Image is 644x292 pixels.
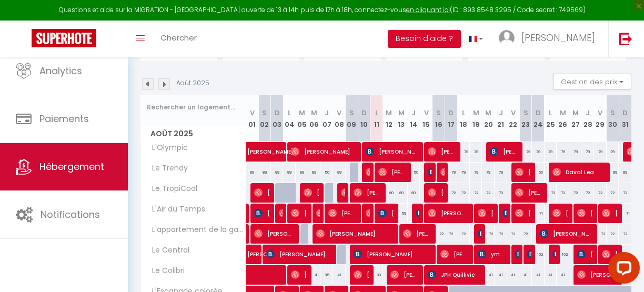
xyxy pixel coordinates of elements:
[619,224,631,244] div: 72
[420,95,432,142] th: 15
[258,95,271,142] th: 02
[370,95,383,142] th: 11
[242,245,255,265] a: [PERSON_NAME]
[291,203,307,223] span: [PERSON_NAME]
[549,108,552,118] abbr: L
[495,183,507,203] div: 72
[586,108,590,118] abbr: J
[557,95,569,142] th: 26
[521,31,595,44] span: [PERSON_NAME]
[254,183,270,203] span: [PERSON_NAME]
[594,142,607,162] div: 79
[470,142,482,162] div: 79
[411,108,416,118] abbr: J
[600,248,644,292] iframe: LiveChat chat widget
[428,265,480,285] span: JPH Quillivic
[470,95,482,142] th: 19
[242,204,247,224] a: [PERSON_NAME]
[490,142,518,162] span: [PERSON_NAME]
[383,183,395,203] div: 60
[607,95,619,142] th: 30
[316,203,320,223] span: [PERSON_NAME]
[333,163,346,182] div: 89
[515,203,531,223] span: [PERSON_NAME]
[320,95,333,142] th: 07
[495,224,507,244] div: 72
[395,183,408,203] div: 60
[457,95,470,142] th: 18
[308,163,321,182] div: 89
[242,142,255,162] a: [PERSON_NAME]
[598,108,602,118] abbr: V
[619,163,631,182] div: 89
[288,108,291,118] abbr: L
[569,183,582,203] div: 72
[428,203,468,223] span: [PERSON_NAME]
[291,265,307,285] span: [PERSON_NAME]
[532,245,545,264] div: 102
[572,108,579,118] abbr: M
[440,244,469,264] span: [PERSON_NAME]
[176,78,209,88] p: Août 2025
[482,224,495,244] div: 72
[448,108,454,118] abbr: D
[291,142,356,162] span: [PERSON_NAME]
[499,30,515,46] img: ...
[581,183,594,203] div: 72
[39,160,104,173] span: Hébergement
[532,265,545,285] div: 41
[246,163,259,182] div: 89
[457,183,470,203] div: 72
[39,112,89,125] span: Paiements
[470,183,482,203] div: 72
[41,208,100,221] span: Notifications
[552,244,557,264] span: [PERSON_NAME]
[143,163,190,174] span: Le Trendy
[311,108,317,118] abbr: M
[560,108,566,118] abbr: M
[271,163,284,182] div: 89
[328,203,357,223] span: [PERSON_NAME]
[519,265,532,285] div: 41
[594,95,607,142] th: 29
[569,142,582,162] div: 79
[524,108,528,118] abbr: S
[607,224,619,244] div: 72
[346,95,358,142] th: 09
[619,204,631,223] div: 71
[246,95,259,142] th: 01
[482,265,495,285] div: 41
[247,136,320,156] span: [PERSON_NAME]
[511,108,516,118] abbr: V
[457,224,470,244] div: 72
[545,142,557,162] div: 79
[478,203,494,223] span: [PERSON_NAME]
[153,21,205,57] a: Chercher
[143,245,192,256] span: Le Central
[408,183,420,203] div: 60
[495,265,507,285] div: 41
[457,142,470,162] div: 79
[354,183,382,203] span: [PERSON_NAME]
[383,95,395,142] th: 12
[143,265,187,277] span: Le Colibri
[283,163,296,182] div: 89
[519,224,532,244] div: 72
[491,21,608,57] a: ... [PERSON_NAME]
[607,142,619,162] div: 79
[406,5,450,14] a: en cliquant ici
[333,95,346,142] th: 08
[316,224,393,244] span: [PERSON_NAME]
[250,108,255,118] abbr: V
[462,108,465,118] abbr: L
[445,95,458,142] th: 17
[545,183,557,203] div: 72
[416,203,420,223] span: [PERSON_NAME]
[553,74,631,89] button: Gestion des prix
[602,244,618,264] span: [PERSON_NAME]
[536,108,541,118] abbr: D
[594,224,607,244] div: 72
[378,203,395,223] span: [PERSON_NAME]
[436,108,441,118] abbr: S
